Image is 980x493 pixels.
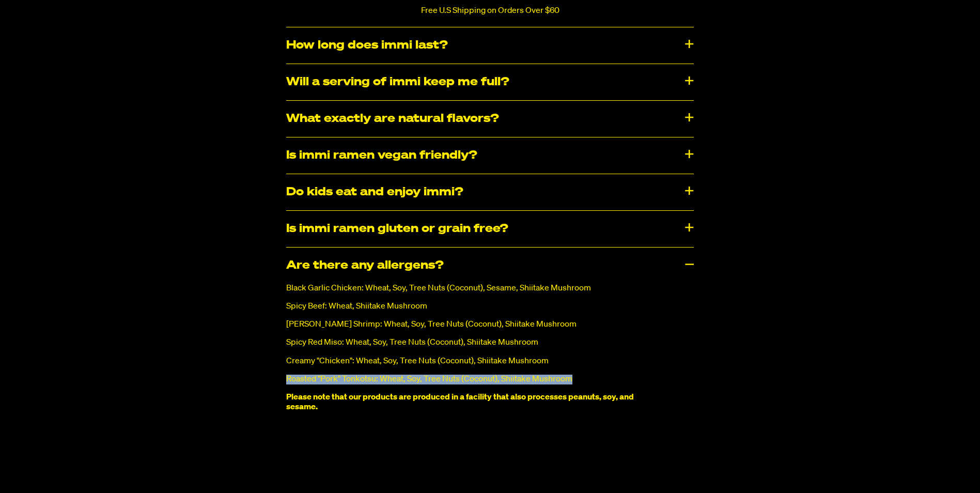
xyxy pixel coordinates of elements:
[5,446,97,488] iframe: Marketing Popup
[286,302,657,312] p: Spicy Beef: Wheat, Shiitake Mushroom
[286,137,694,174] div: Is immi ramen vegan friendly?
[286,174,694,210] div: Do kids eat and enjoy immi?
[286,211,694,247] div: Is immi ramen gluten or grain free?
[286,393,634,411] strong: Please note that our products are produced in a facility that also processes peanuts, soy, and se...
[286,101,694,137] div: What exactly are natural flavors?
[286,248,694,284] div: ​​Are there any allergens?
[286,338,657,348] p: Spicy Red Miso: Wheat, Soy, Tree Nuts (Coconut), Shiitake Mushroom
[286,320,657,330] p: [PERSON_NAME] Shrimp: Wheat, Soy, Tree Nuts (Coconut), Shiitake Mushroom
[286,64,694,100] div: Will a serving of immi keep me full?
[286,375,657,384] p: Roasted "Pork" Tonkotsu: Wheat, Soy, Tree Nuts (Coconut), Shiitake Mushroom
[286,284,657,294] p: Black Garlic Chicken: Wheat, Soy, Tree Nuts (Coconut), Sesame, Shiitake Mushroom
[286,27,694,64] div: How long does immi last?
[286,357,657,366] p: Creamy "Chicken": Wheat, Soy, Tree Nuts (Coconut), Shiitake Mushroom
[421,6,559,16] p: Free U.S Shipping on Orders Over $60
